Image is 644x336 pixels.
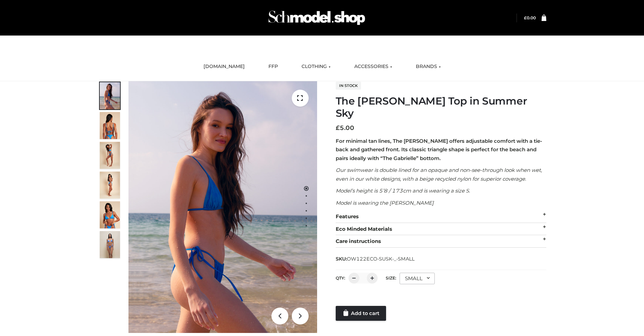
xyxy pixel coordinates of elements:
[100,82,120,109] img: 1.Alex-top_SS-1_4464b1e7-c2c9-4e4b-a62c-58381cd673c0-1.jpg
[128,81,317,333] img: 1.Alex-top_SS-1_4464b1e7-c2c9-4e4b-a62c-58381cd673c0 (1)
[198,59,250,74] a: [DOMAIN_NAME]
[336,275,345,281] label: QTY:
[336,210,546,223] div: Features
[336,82,361,90] span: In stock
[336,200,434,206] em: Model is wearing the [PERSON_NAME]
[336,124,354,132] bdi: 5.00
[524,15,527,20] span: £
[400,273,435,284] div: SMALL
[266,4,367,31] img: Schmodel Admin 964
[336,255,415,263] span: SKU:
[100,112,120,139] img: 5.Alex-top_CN-1-1_1-1.jpg
[524,15,536,20] bdi: 0.00
[336,306,386,321] a: Add to cart
[100,231,120,258] img: SSVC.jpg
[336,95,546,119] h1: The [PERSON_NAME] Top in Summer Sky
[100,172,120,199] img: 3.Alex-top_CN-1-1-2.jpg
[411,59,446,74] a: BRANDS
[336,138,542,161] strong: For minimal tan lines, The [PERSON_NAME] offers adjustable comfort with a tie-back and gathered f...
[386,275,396,281] label: Size:
[336,223,546,236] div: Eco Minded Materials
[296,59,336,74] a: CLOTHING
[349,59,397,74] a: ACCESSORIES
[100,201,120,228] img: 2.Alex-top_CN-1-1-2.jpg
[336,187,470,194] em: Model’s height is 5’8 / 173cm and is wearing a size S.
[336,235,546,248] div: Care instructions
[347,256,414,262] span: OW122ECO-SUSK-_-SMALL
[336,124,340,132] span: £
[336,167,542,182] em: Our swimwear is double lined for an opaque and non-see-through look when wet, even in our white d...
[263,59,283,74] a: FFP
[524,15,536,20] a: £0.00
[100,142,120,169] img: 4.Alex-top_CN-1-1-2.jpg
